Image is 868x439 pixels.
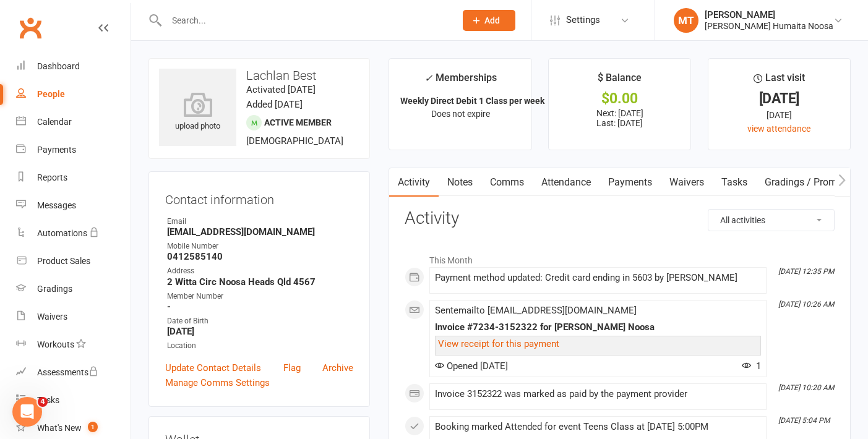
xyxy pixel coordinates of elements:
strong: [EMAIL_ADDRESS][DOMAIN_NAME] [167,226,353,237]
div: Mobile Number [167,241,353,252]
div: [PERSON_NAME] [705,9,833,20]
button: Add [463,10,515,31]
div: [DATE] [720,108,839,122]
a: Notes [439,168,481,197]
div: MT [674,8,698,33]
a: Assessments [16,359,131,386]
strong: 2 Witta Circ Noosa Heads Qld 4567 [167,276,353,288]
span: Does not expire [431,109,490,119]
a: Activity [389,168,439,197]
span: Active member [264,117,332,127]
div: Booking marked Attended for event Teens Class at [DATE] 5:00PM [435,422,761,432]
strong: Weekly Direct Debit 1 Class per week [400,96,544,106]
div: Tasks [37,395,59,405]
div: Messages [37,200,76,210]
a: Reports [16,164,131,192]
a: Update Contact Details [165,360,261,375]
a: Payments [599,168,661,197]
div: People [37,89,65,99]
i: ✓ [424,72,432,84]
span: 1 [88,422,98,432]
iframe: Intercom live chat [12,397,42,427]
div: Email [167,216,353,228]
a: Waivers [16,303,131,331]
a: Archive [322,360,353,375]
span: 4 [38,397,48,407]
a: Waivers [661,168,713,197]
div: upload photo [159,92,236,133]
a: Gradings [16,275,131,303]
div: Product Sales [37,256,90,266]
i: [DATE] 5:04 PM [778,416,830,425]
div: Payment method updated: Credit card ending in 5603 by [PERSON_NAME] [435,273,761,283]
div: Member Number [167,291,353,302]
div: [PERSON_NAME] Humaita Noosa [705,20,833,32]
i: [DATE] 12:35 PM [778,267,834,276]
strong: - [167,301,353,312]
a: Automations [16,219,131,247]
a: Flag [283,360,301,375]
li: This Month [405,247,835,267]
div: Address [167,265,353,277]
div: Automations [37,228,87,238]
div: Date of Birth [167,315,353,327]
i: [DATE] 10:20 AM [778,383,834,392]
a: Comms [481,168,533,197]
div: Waivers [37,312,67,322]
div: $ Balance [598,70,642,92]
a: Tasks [713,168,756,197]
span: Sent email to [EMAIL_ADDRESS][DOMAIN_NAME] [435,305,637,316]
i: [DATE] 10:26 AM [778,300,834,309]
div: Invoice #7234-3152322 for [PERSON_NAME] Noosa [435,322,761,333]
div: Invoice 3152322 was marked as paid by the payment provider [435,389,761,399]
a: Payments [16,136,131,164]
div: [DATE] [720,92,839,105]
p: Next: [DATE] Last: [DATE] [560,108,679,128]
a: Manage Comms Settings [165,375,270,390]
span: [DEMOGRAPHIC_DATA] [246,135,343,147]
div: Last visit [754,70,805,92]
a: Calendar [16,108,131,136]
div: What's New [37,423,82,433]
a: Clubworx [15,12,46,43]
span: 1 [742,360,761,372]
a: Workouts [16,331,131,359]
h3: Lachlan Best [159,69,359,82]
time: Added [DATE] [246,99,303,110]
h3: Contact information [165,188,353,207]
a: Messages [16,192,131,219]
a: People [16,80,131,108]
span: Settings [566,6,600,34]
strong: 0412585140 [167,251,353,262]
div: Assessments [37,367,98,377]
div: Dashboard [37,61,80,71]
div: Workouts [37,339,74,349]
a: Product Sales [16,247,131,275]
time: Activated [DATE] [246,84,316,95]
a: Dashboard [16,53,131,80]
span: Add [484,15,500,25]
div: Gradings [37,284,72,294]
div: Location [167,340,353,352]
a: View receipt for this payment [438,338,559,349]
div: Memberships [424,70,497,93]
div: $0.00 [560,92,679,105]
div: Calendar [37,117,72,127]
a: Attendance [533,168,599,197]
div: Payments [37,145,76,155]
div: Reports [37,173,67,182]
a: view attendance [747,124,810,134]
a: Tasks [16,386,131,414]
h3: Activity [405,209,835,228]
span: Opened [DATE] [435,360,508,372]
strong: [DATE] [167,326,353,337]
input: Search... [163,12,447,29]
